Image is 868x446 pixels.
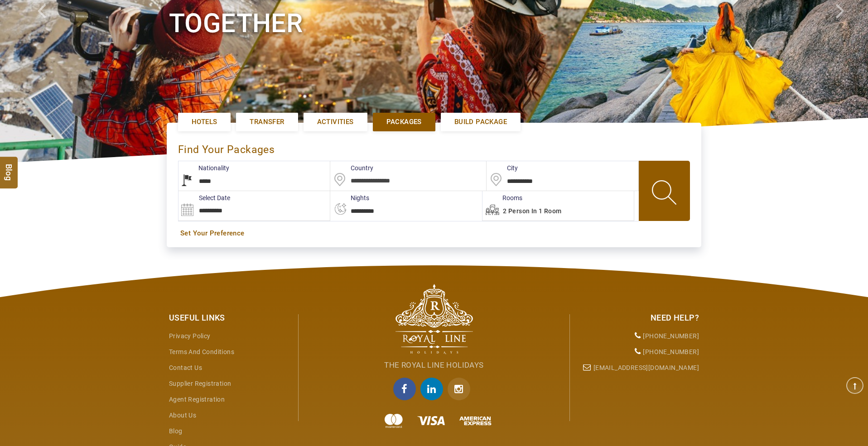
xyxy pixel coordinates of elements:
span: Blog [3,164,15,172]
label: Country [330,163,373,173]
span: Activities [317,117,354,127]
a: Activities [304,113,367,131]
a: About Us [169,412,196,419]
a: linkedin [420,378,448,400]
div: Need Help? [577,312,699,324]
span: Hotels [192,117,217,127]
div: find your Packages [178,134,690,161]
a: Blog [169,427,183,435]
label: Select Date [178,193,230,202]
a: Agent Registration [169,396,225,403]
a: Packages [373,113,435,131]
a: Privacy Policy [169,332,211,340]
label: Rooms [482,193,522,202]
a: Hotels [178,113,231,131]
span: Transfer [250,117,284,127]
div: Useful Links [169,312,291,324]
li: [PHONE_NUMBER] [577,328,699,344]
span: Packages [386,117,422,127]
a: Supplier Registration [169,380,231,387]
span: 2 Person in 1 Room [503,207,561,215]
a: Set Your Preference [180,229,688,238]
a: Terms and Conditions [169,348,234,355]
label: nights [330,193,369,202]
span: Build Package [454,117,507,127]
a: Transfer [236,113,298,131]
label: Nationality [178,163,229,173]
a: facebook [393,378,420,400]
a: Instagram [448,378,475,400]
li: [PHONE_NUMBER] [577,344,699,360]
a: [EMAIL_ADDRESS][DOMAIN_NAME] [593,364,699,371]
a: Contact Us [169,364,202,371]
a: Build Package [441,113,521,131]
img: The Royal Line Holidays [395,284,473,354]
label: City [487,163,518,173]
span: The Royal Line Holidays [384,360,483,369]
